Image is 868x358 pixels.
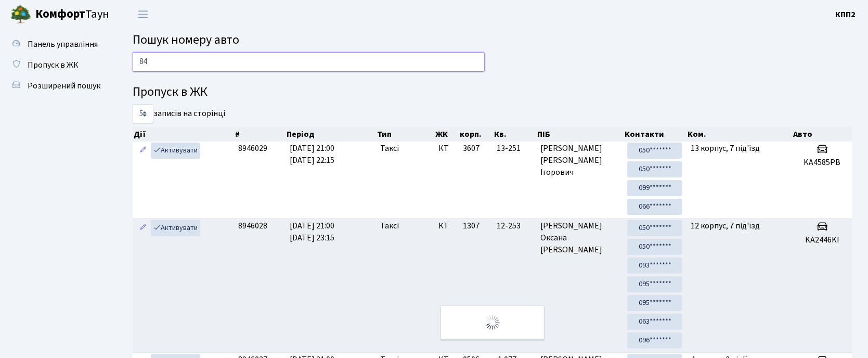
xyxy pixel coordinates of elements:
[434,127,459,142] th: ЖК
[380,143,399,155] span: Таксі
[438,143,455,155] span: КТ
[463,220,480,232] span: 1307
[5,55,109,75] a: Пропуск в ЖК
[497,143,533,155] span: 13-251
[137,220,149,236] a: Редагувати
[286,127,376,142] th: Період
[497,220,533,232] span: 12-253
[540,143,619,178] span: [PERSON_NAME] [PERSON_NAME] Ігорович
[28,80,100,92] span: Розширений пошук
[484,314,501,331] img: Обробка...
[377,127,435,142] th: Тип
[290,143,334,166] span: [DATE] 21:00 [DATE] 22:15
[151,143,200,159] a: Активувати
[691,143,760,154] span: 13 корпус, 7 під'їзд
[540,220,619,256] span: [PERSON_NAME] Оксана [PERSON_NAME]
[5,75,109,96] a: Розширений пошук
[137,143,149,159] a: Редагувати
[792,127,852,142] th: Авто
[151,220,200,236] a: Активувати
[130,6,156,23] button: Переключити навігацію
[5,34,109,55] a: Панель управління
[133,31,239,49] span: Пошук номеру авто
[133,52,485,72] input: Пошук
[133,104,153,124] select: записів на сторінці
[438,220,455,232] span: КТ
[238,143,267,154] span: 8946029
[28,59,79,71] span: Пропуск в ЖК
[35,6,109,23] span: Таун
[238,220,267,232] span: 8946028
[493,127,537,142] th: Кв.
[28,39,98,50] span: Панель управління
[133,85,852,100] h4: Пропуск в ЖК
[10,4,31,25] img: logo.png
[835,9,856,20] b: КПП2
[35,6,85,22] b: Комфорт
[380,220,399,232] span: Таксі
[624,127,687,142] th: Контакти
[133,127,234,142] th: Дії
[463,143,480,154] span: 3607
[687,127,793,142] th: Ком.
[796,158,848,168] h5: KA4585PB
[133,104,225,124] label: записів на сторінці
[459,127,493,142] th: корп.
[691,220,760,232] span: 12 корпус, 7 під'їзд
[835,8,856,21] a: КПП2
[234,127,286,142] th: #
[290,220,334,244] span: [DATE] 21:00 [DATE] 23:15
[536,127,623,142] th: ПІБ
[796,235,848,245] h5: KA2446KI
